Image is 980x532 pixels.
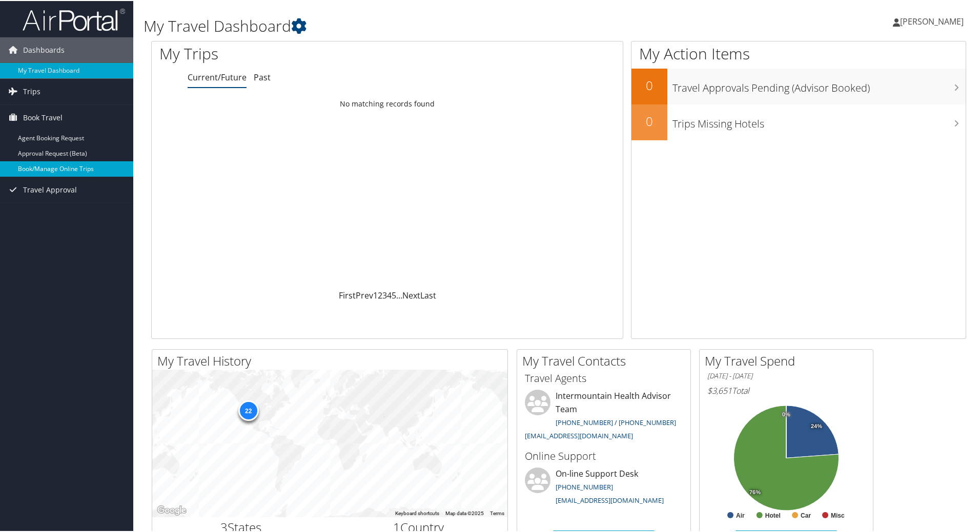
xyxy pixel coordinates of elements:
h2: My Travel History [157,351,507,369]
h1: My Travel Dashboard [144,14,697,36]
h6: Total [707,384,865,395]
li: On-line Support Desk [520,466,688,508]
span: Travel Approval [23,176,77,202]
a: Open this area in Google Maps (opens a new window) [155,503,189,516]
tspan: 24% [811,422,822,429]
img: Google [155,503,189,516]
a: Next [402,289,420,300]
a: 0Travel Approvals Pending (Advisor Booked) [631,68,966,103]
h3: Travel Approvals Pending (Advisor Booked) [672,75,966,94]
text: Air [736,511,745,518]
h6: [DATE] - [DATE] [707,370,865,380]
img: airportal-logo.png [23,7,125,31]
h3: Trips Missing Hotels [672,111,966,130]
a: First [339,289,356,300]
span: [PERSON_NAME] [900,15,964,26]
text: Misc [831,511,845,518]
h3: Online Support [525,448,683,462]
div: 22 [238,399,258,420]
text: Hotel [765,511,781,518]
a: Past [254,71,271,82]
span: $3,651 [707,384,732,395]
td: No matching records found [152,94,623,112]
h2: 0 [631,76,667,93]
a: [EMAIL_ADDRESS][DOMAIN_NAME] [525,430,633,439]
h3: Travel Agents [525,370,683,385]
text: Car [801,511,811,518]
a: 4 [387,289,392,300]
h2: 0 [631,112,667,129]
h2: My Travel Spend [705,351,873,369]
a: [EMAIL_ADDRESS][DOMAIN_NAME] [556,495,664,504]
a: 1 [373,289,378,300]
li: Intermountain Health Advisor Team [520,389,688,443]
a: [PHONE_NUMBER] [556,481,613,491]
a: Terms (opens in new tab) [490,509,504,515]
span: … [396,289,402,300]
span: Trips [23,78,40,103]
a: 0Trips Missing Hotels [631,103,966,139]
h2: My Travel Contacts [522,351,690,369]
a: 2 [378,289,382,300]
span: Book Travel [23,104,63,130]
a: Prev [356,289,373,300]
span: Map data ©2025 [445,509,484,515]
a: 3 [382,289,387,300]
button: Keyboard shortcuts [395,509,439,516]
h1: My Trips [159,42,419,63]
tspan: 0% [782,411,790,417]
a: [PHONE_NUMBER] / [PHONE_NUMBER] [556,417,676,426]
a: Last [420,289,436,300]
a: [PERSON_NAME] [893,5,974,36]
a: 5 [392,289,396,300]
span: Dashboards [23,36,65,62]
a: Current/Future [188,71,247,82]
h1: My Action Items [631,42,966,63]
tspan: 76% [749,488,761,495]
